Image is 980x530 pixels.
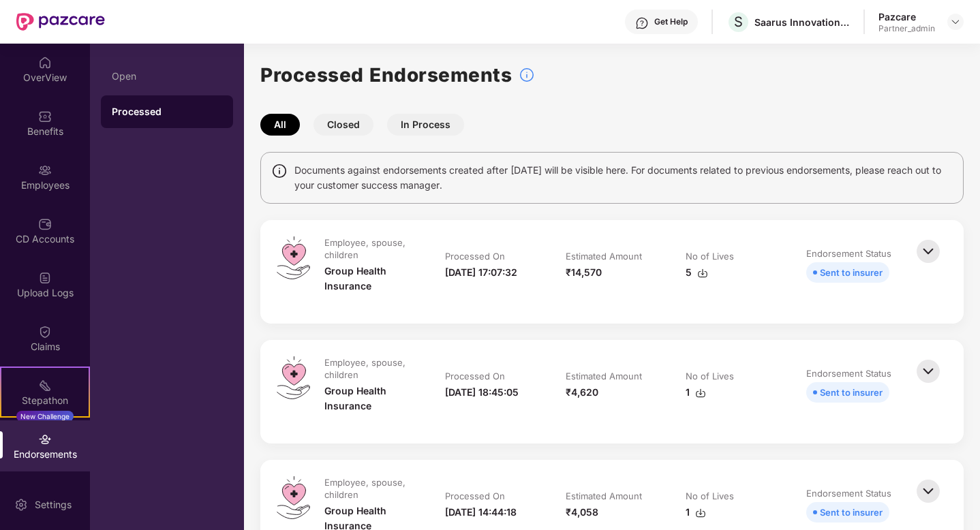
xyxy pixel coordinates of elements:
[566,490,642,502] div: Estimated Amount
[754,16,850,29] div: Saarus Innovations Private Limited
[878,10,935,23] div: Pazcare
[566,370,642,382] div: Estimated Amount
[686,385,706,400] div: 1
[686,490,734,502] div: No of Lives
[445,265,517,280] div: [DATE] 17:07:32
[1,394,89,407] div: Stepathon
[294,163,953,193] span: Documents against endorsements created after [DATE] will be visible here. For documents related t...
[913,236,943,266] img: svg+xml;base64,PHN2ZyBpZD0iQmFjay0zMngzMiIgeG1sbnM9Imh0dHA6Ly93d3cudzMub3JnLzIwMDAvc3ZnIiB3aWR0aD...
[16,411,74,422] div: New Challenge
[654,16,688,27] div: Get Help
[820,265,883,280] div: Sent to insurer
[38,110,52,123] img: svg+xml;base64,PHN2ZyBpZD0iQmVuZWZpdHMiIHhtbG5zPSJodHRwOi8vd3d3LnczLm9yZy8yMDAwL3N2ZyIgd2lkdGg9Ij...
[635,16,649,30] img: svg+xml;base64,PHN2ZyBpZD0iSGVscC0zMngzMiIgeG1sbnM9Imh0dHA6Ly93d3cudzMub3JnLzIwMDAvc3ZnIiB3aWR0aD...
[277,356,310,399] img: svg+xml;base64,PHN2ZyB4bWxucz0iaHR0cDovL3d3dy53My5vcmcvMjAwMC9zdmciIHdpZHRoPSI0OS4zMiIgaGVpZ2h0PS...
[686,265,708,280] div: 5
[686,250,734,262] div: No of Lives
[313,114,373,136] button: Closed
[271,163,288,179] img: svg+xml;base64,PHN2ZyBpZD0iSW5mbyIgeG1sbnM9Imh0dHA6Ly93d3cudzMub3JnLzIwMDAvc3ZnIiB3aWR0aD0iMTQiIG...
[445,250,505,262] div: Processed On
[445,385,519,400] div: [DATE] 18:45:05
[566,250,642,262] div: Estimated Amount
[38,56,52,69] img: svg+xml;base64,PHN2ZyBpZD0iSG9tZSIgeG1sbnM9Imh0dHA6Ly93d3cudzMub3JnLzIwMDAvc3ZnIiB3aWR0aD0iMjAiIG...
[324,356,415,381] div: Employee, spouse, children
[277,476,310,519] img: svg+xml;base64,PHN2ZyB4bWxucz0iaHR0cDovL3d3dy53My5vcmcvMjAwMC9zdmciIHdpZHRoPSI0OS4zMiIgaGVpZ2h0PS...
[950,16,961,27] img: svg+xml;base64,PHN2ZyBpZD0iRHJvcGRvd24tMzJ4MzIiIHhtbG5zPSJodHRwOi8vd3d3LnczLm9yZy8yMDAwL3N2ZyIgd2...
[38,163,52,177] img: svg+xml;base64,PHN2ZyBpZD0iRW1wbG95ZWVzIiB4bWxucz0iaHR0cDovL3d3dy53My5vcmcvMjAwMC9zdmciIHdpZHRoPS...
[806,247,891,260] div: Endorsement Status
[324,384,418,414] div: Group Health Insurance
[913,476,943,506] img: svg+xml;base64,PHN2ZyBpZD0iQmFjay0zMngzMiIgeG1sbnM9Imh0dHA6Ly93d3cudzMub3JnLzIwMDAvc3ZnIiB3aWR0aD...
[566,505,598,520] div: ₹4,058
[806,367,891,379] div: Endorsement Status
[820,385,883,400] div: Sent to insurer
[445,370,505,382] div: Processed On
[686,370,734,382] div: No of Lives
[820,505,883,520] div: Sent to insurer
[324,476,415,501] div: Employee, spouse, children
[519,67,535,83] img: svg+xml;base64,PHN2ZyBpZD0iSW5mb18tXzMyeDMyIiBkYXRhLW5hbWU9IkluZm8gLSAzMngzMiIgeG1sbnM9Imh0dHA6Ly...
[260,114,300,136] button: All
[324,264,418,294] div: Group Health Insurance
[913,356,943,386] img: svg+xml;base64,PHN2ZyBpZD0iQmFjay0zMngzMiIgeG1sbnM9Imh0dHA6Ly93d3cudzMub3JnLzIwMDAvc3ZnIiB3aWR0aD...
[387,114,464,136] button: In Process
[277,236,310,279] img: svg+xml;base64,PHN2ZyB4bWxucz0iaHR0cDovL3d3dy53My5vcmcvMjAwMC9zdmciIHdpZHRoPSI0OS4zMiIgaGVpZ2h0PS...
[14,498,28,512] img: svg+xml;base64,PHN2ZyBpZD0iU2V0dGluZy0yMHgyMCIgeG1sbnM9Imh0dHA6Ly93d3cudzMub3JnLzIwMDAvc3ZnIiB3aW...
[112,71,222,82] div: Open
[734,14,743,30] span: S
[695,388,706,399] img: svg+xml;base64,PHN2ZyBpZD0iRG93bmxvYWQtMzJ4MzIiIHhtbG5zPSJodHRwOi8vd3d3LnczLm9yZy8yMDAwL3N2ZyIgd2...
[31,498,76,512] div: Settings
[686,505,706,520] div: 1
[695,508,706,518] img: svg+xml;base64,PHN2ZyBpZD0iRG93bmxvYWQtMzJ4MzIiIHhtbG5zPSJodHRwOi8vd3d3LnczLm9yZy8yMDAwL3N2ZyIgd2...
[16,13,105,31] img: New Pazcare Logo
[806,487,891,499] div: Endorsement Status
[38,217,52,231] img: svg+xml;base64,PHN2ZyBpZD0iQ0RfQWNjb3VudHMiIGRhdGEtbmFtZT0iQ0QgQWNjb3VudHMiIHhtbG5zPSJodHRwOi8vd3...
[697,268,708,279] img: svg+xml;base64,PHN2ZyBpZD0iRG93bmxvYWQtMzJ4MzIiIHhtbG5zPSJodHRwOi8vd3d3LnczLm9yZy8yMDAwL3N2ZyIgd2...
[566,265,602,280] div: ₹14,570
[566,385,598,400] div: ₹4,620
[38,325,52,339] img: svg+xml;base64,PHN2ZyBpZD0iQ2xhaW0iIHhtbG5zPSJodHRwOi8vd3d3LnczLm9yZy8yMDAwL3N2ZyIgd2lkdGg9IjIwIi...
[260,60,512,90] h1: Processed Endorsements
[445,505,517,520] div: [DATE] 14:44:18
[445,490,505,502] div: Processed On
[878,23,935,34] div: Partner_admin
[38,379,52,392] img: svg+xml;base64,PHN2ZyB4bWxucz0iaHR0cDovL3d3dy53My5vcmcvMjAwMC9zdmciIHdpZHRoPSIyMSIgaGVpZ2h0PSIyMC...
[324,236,415,261] div: Employee, spouse, children
[38,433,52,446] img: svg+xml;base64,PHN2ZyBpZD0iRW5kb3JzZW1lbnRzIiB4bWxucz0iaHR0cDovL3d3dy53My5vcmcvMjAwMC9zdmciIHdpZH...
[112,105,222,119] div: Processed
[38,271,52,285] img: svg+xml;base64,PHN2ZyBpZD0iVXBsb2FkX0xvZ3MiIGRhdGEtbmFtZT0iVXBsb2FkIExvZ3MiIHhtbG5zPSJodHRwOi8vd3...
